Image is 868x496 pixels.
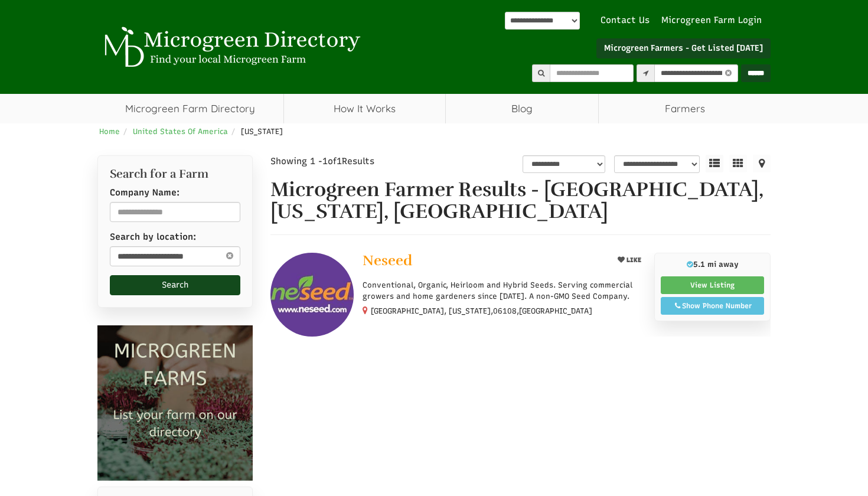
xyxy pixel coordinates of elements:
p: Conventional, Organic, Heirloom and Hybrid Seeds. Serving commercial growers and home gardeners s... [363,280,645,301]
span: 06108 [493,306,517,316]
button: LIKE [614,253,645,267]
a: How It Works [284,94,445,123]
span: [GEOGRAPHIC_DATA] [519,306,592,316]
span: 1 [337,156,342,167]
span: [US_STATE] [241,127,283,136]
a: Microgreen Farm Directory [97,94,283,123]
a: Contact Us [595,14,655,27]
a: United States Of America [133,127,228,136]
a: Neseed [363,253,604,271]
span: Neseed [363,252,412,269]
a: Blog [446,94,599,123]
select: sortbox-1 [614,155,700,173]
span: LIKE [625,256,641,264]
h2: Search for a Farm [110,168,240,181]
img: Microgreen Directory [97,27,363,68]
span: Farmers [599,94,771,123]
label: Search by location: [110,231,196,243]
span: 1 [322,156,328,167]
div: Powered by [505,12,580,30]
div: Show Phone Number [667,301,758,311]
small: [GEOGRAPHIC_DATA], [US_STATE], , [371,306,592,315]
div: Showing 1 - of Results [270,155,437,168]
a: View Listing [661,276,764,294]
select: overall_rating_filter-1 [523,155,605,173]
select: Language Translate Widget [505,12,580,30]
a: Microgreen Farm Login [661,14,768,27]
img: Neseed [270,253,354,336]
button: Search [110,275,240,295]
h1: Microgreen Farmer Results - [GEOGRAPHIC_DATA], [US_STATE], [GEOGRAPHIC_DATA] [270,179,771,223]
img: Microgreen Farms list your microgreen farm today [97,325,253,481]
a: Microgreen Farmers - Get Listed [DATE] [596,38,771,58]
a: Home [99,127,120,136]
p: 5.1 mi away [661,259,764,270]
label: Company Name: [110,187,180,199]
